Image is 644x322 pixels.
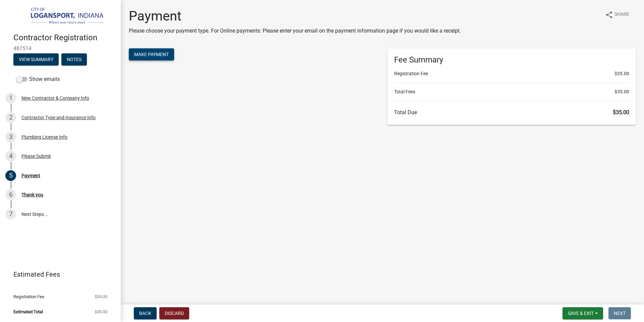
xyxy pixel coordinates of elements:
[5,268,110,281] a: Estimated Fees
[134,307,157,319] button: Back
[568,311,594,316] span: Save & Exit
[21,173,40,178] div: Payment
[5,170,16,181] div: 5
[394,55,629,65] h6: Fee Summary
[5,209,16,220] div: 7
[13,310,43,314] span: Estimated Total
[21,192,43,197] div: Thank you
[129,27,461,35] p: Please choose your payment type. For Online payments: Please enter your email on the payment info...
[21,96,89,100] div: New Contractor & Company Info
[134,52,169,57] span: Make Payment
[5,151,16,162] div: 4
[614,70,629,77] span: $35.00
[21,115,96,120] div: Contractor Type and Insurance Info
[129,8,461,24] h1: Payment
[613,109,629,116] span: $35.00
[5,132,16,142] div: 3
[600,8,635,21] button: shareShare
[61,57,87,62] wm-modal-confirm: Notes
[614,311,626,316] span: Next
[614,88,629,95] span: $35.00
[13,45,107,52] span: 487514
[614,11,629,19] span: Share
[61,53,87,65] button: Notes
[13,33,115,43] h4: Contractor Registration
[394,109,629,116] h6: Total Due
[5,112,16,123] div: 2
[129,48,174,60] button: Make Payment
[139,311,151,316] span: Back
[562,307,603,319] button: Save & Exit
[95,294,107,299] span: $35.00
[13,57,59,62] wm-modal-confirm: Summary
[608,307,631,319] button: Next
[605,11,613,19] i: share
[21,135,67,139] div: Plumbing License Info
[394,88,629,95] li: Total Fees
[95,310,107,314] span: $35.00
[5,189,16,200] div: 6
[5,93,16,103] div: 1
[394,70,629,77] li: Registration Fee
[13,53,59,65] button: View Summary
[159,307,189,319] button: Discard
[21,154,51,158] div: Please Submit
[16,75,60,83] label: Show emails
[13,294,44,299] span: Registration Fee
[13,7,110,26] img: City of Logansport, Indiana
